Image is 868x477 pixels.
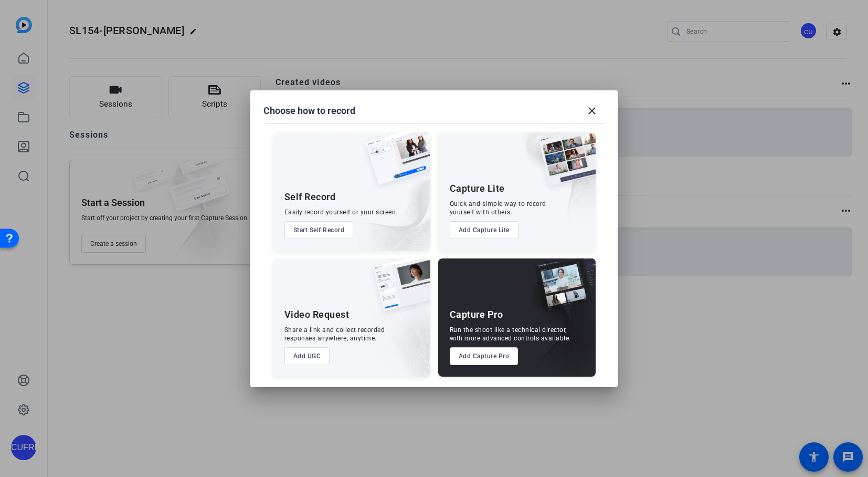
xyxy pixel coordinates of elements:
img: ugc-content.png [365,258,430,322]
img: embarkstudio-self-record.png [339,155,430,251]
img: self-record.png [358,132,430,195]
img: capture-lite.png [531,132,596,196]
button: Add UGC [284,347,330,365]
button: Add Capture Lite [450,221,518,239]
div: Capture Pro [450,308,503,321]
div: Video Request [284,308,350,321]
img: capture-pro.png [526,258,596,323]
div: Capture Lite [450,182,505,195]
div: Run the shoot like a technical director, with more advanced controls available. [450,326,571,343]
button: Add Capture Pro [450,347,518,365]
div: Self Record [284,191,336,203]
div: Share a link and collect recorded responses anywhere, anytime. [284,326,385,343]
div: Quick and simple way to record yourself with others. [450,200,546,216]
button: Start Self Record [284,221,354,239]
h1: Choose how to record [263,105,355,117]
img: embarkstudio-capture-lite.png [502,132,596,237]
img: embarkstudio-capture-pro.png [518,272,596,377]
div: Easily record yourself or your screen. [284,208,398,216]
mat-icon: close [586,105,598,117]
img: embarkstudio-ugc-content.png [369,291,430,377]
